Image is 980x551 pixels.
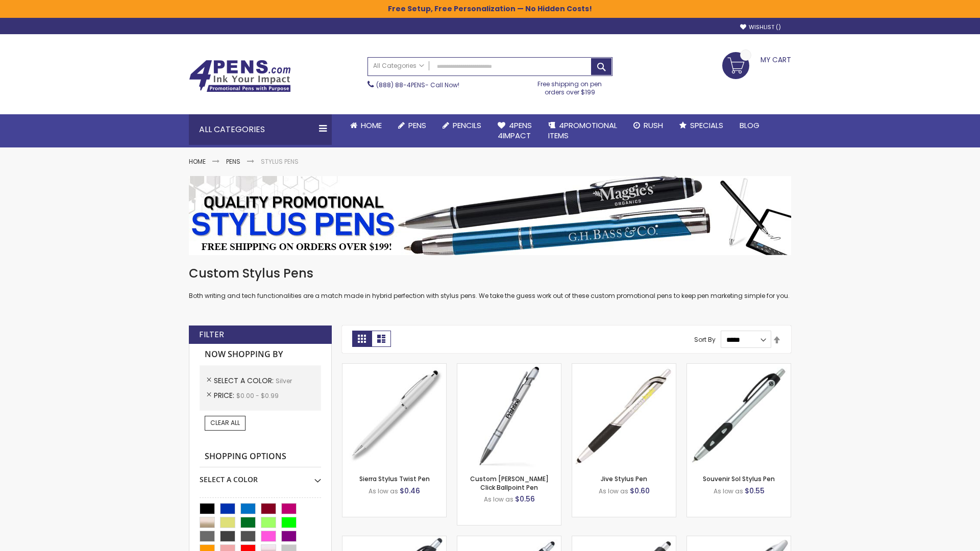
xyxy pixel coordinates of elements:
[236,391,279,400] span: $0.00 - $0.99
[200,344,321,365] strong: Now Shopping by
[687,364,791,467] img: Souvenir Sol Stylus Pen-Silver
[599,487,628,495] span: As low as
[189,176,791,255] img: Stylus Pens
[572,536,676,544] a: Souvenir® Emblem Stylus Pen-Silver
[261,157,299,166] strong: Stylus Pens
[199,329,224,340] strong: Filter
[368,58,429,74] a: All Categories
[276,377,292,385] span: Silver
[373,62,424,70] span: All Categories
[369,487,398,495] span: As low as
[489,114,540,147] a: 4Pens4impact
[687,363,791,372] a: Souvenir Sol Stylus Pen-Silver
[690,120,723,131] span: Specials
[714,487,743,495] span: As low as
[703,474,775,483] a: Souvenir Sol Stylus Pen
[625,114,671,137] a: Rush
[484,495,513,504] span: As low as
[189,114,332,145] div: All Categories
[342,364,446,467] img: Stypen-35-Silver
[189,60,291,92] img: 4Pens Custom Pens and Promotional Products
[434,114,489,137] a: Pencils
[694,335,716,344] label: Sort By
[214,390,236,400] span: Price
[200,446,321,468] strong: Shopping Options
[214,375,276,386] span: Select A Color
[342,536,446,544] a: React Stylus Grip Pen-Silver
[671,114,731,137] a: Specials
[342,363,446,372] a: Stypen-35-Silver
[572,363,676,372] a: Jive Stylus Pen-Silver
[498,120,532,141] span: 4Pens 4impact
[361,120,382,131] span: Home
[408,120,426,131] span: Pens
[226,157,240,166] a: Pens
[515,494,535,504] span: $0.56
[740,23,781,31] a: Wishlist
[601,474,647,483] a: Jive Stylus Pen
[390,114,434,137] a: Pens
[376,81,425,89] a: (888) 88-4PENS
[572,364,676,467] img: Jive Stylus Pen-Silver
[189,265,791,282] h1: Custom Stylus Pens
[205,416,246,430] a: Clear All
[687,536,791,544] a: Twist Highlighter-Pen Stylus Combo-Silver
[189,265,791,300] div: Both writing and tech functionalities are a match made in hybrid perfection with stylus pens. We ...
[540,114,625,147] a: 4PROMOTIONALITEMS
[527,76,613,96] div: Free shipping on pen orders over $199
[342,114,390,137] a: Home
[200,467,321,485] div: Select A Color
[457,364,561,467] img: Custom Alex II Click Ballpoint Pen-Silver
[630,486,650,496] span: $0.60
[457,363,561,372] a: Custom Alex II Click Ballpoint Pen-Silver
[745,486,765,496] span: $0.55
[352,331,372,347] strong: Grid
[470,474,549,491] a: Custom [PERSON_NAME] Click Ballpoint Pen
[400,486,420,496] span: $0.46
[210,418,240,427] span: Clear All
[740,120,759,131] span: Blog
[457,536,561,544] a: Epiphany Stylus Pens-Silver
[548,120,617,141] span: 4PROMOTIONAL ITEMS
[359,474,430,483] a: Sierra Stylus Twist Pen
[189,157,206,166] a: Home
[731,114,768,137] a: Blog
[453,120,481,131] span: Pencils
[644,120,663,131] span: Rush
[376,81,459,89] span: - Call Now!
